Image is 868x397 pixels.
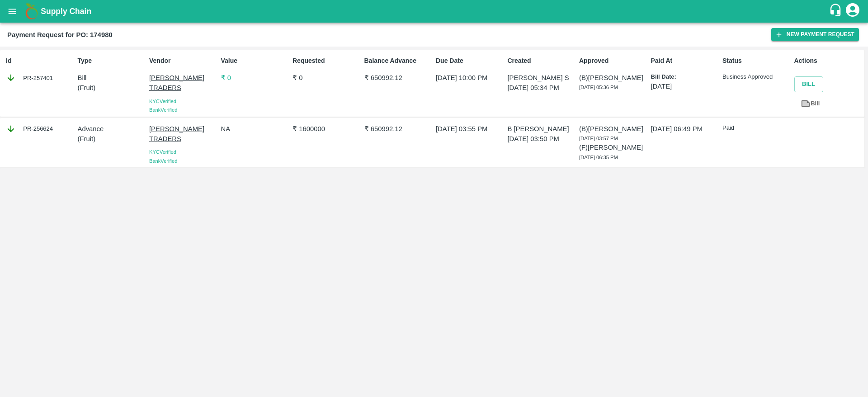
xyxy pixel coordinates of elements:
[78,83,146,93] p: ( Fruit )
[436,73,504,83] p: [DATE] 10:00 PM
[221,73,289,83] p: ₹ 0
[221,124,289,134] p: NA
[292,124,360,134] p: ₹ 1600000
[292,73,360,83] p: ₹ 0
[6,56,74,66] p: Id
[364,56,432,66] p: Balance Advance
[508,124,576,134] p: B [PERSON_NAME]
[508,73,576,83] p: [PERSON_NAME] S
[7,31,113,38] b: Payment Request for PO: 174980
[579,73,647,83] p: (B) [PERSON_NAME]
[149,158,177,164] span: Bank Verified
[722,73,790,81] p: Business Approved
[78,134,146,144] p: ( Fruit )
[149,73,217,93] p: [PERSON_NAME] TRADERS
[149,149,176,155] span: KYC Verified
[722,56,790,66] p: Status
[722,124,790,132] p: Paid
[78,73,146,83] p: Bill
[829,3,844,19] div: customer-support
[149,99,176,104] span: KYC Verified
[78,56,146,66] p: Type
[651,124,719,134] p: [DATE] 06:49 PM
[651,81,719,91] p: [DATE]
[794,56,862,66] p: Actions
[844,2,861,21] div: account of current user
[78,124,146,134] p: Advance
[508,56,576,66] p: Created
[364,73,432,83] p: ₹ 650992.12
[6,73,74,83] div: PR-257401
[579,124,647,134] p: (B) [PERSON_NAME]
[579,155,618,160] span: [DATE] 06:35 PM
[41,7,91,16] b: Supply Chain
[651,56,719,66] p: Paid At
[149,124,217,144] p: [PERSON_NAME] TRADERS
[221,56,289,66] p: Value
[794,96,826,112] a: Bill
[651,73,719,81] p: Bill Date:
[23,2,41,20] img: logo
[579,136,618,141] span: [DATE] 03:57 PM
[2,1,23,22] button: open drawer
[364,124,432,134] p: ₹ 650992.12
[579,142,647,152] p: (F) [PERSON_NAME]
[436,56,504,66] p: Due Date
[149,107,177,113] span: Bank Verified
[149,56,217,66] p: Vendor
[579,85,618,90] span: [DATE] 05:36 PM
[292,56,360,66] p: Requested
[436,124,504,134] p: [DATE] 03:55 PM
[508,83,576,93] p: [DATE] 05:34 PM
[794,76,823,92] button: Bill
[771,28,859,41] button: New Payment Request
[508,134,576,144] p: [DATE] 03:50 PM
[41,5,829,18] a: Supply Chain
[579,56,647,66] p: Approved
[6,124,74,134] div: PR-256624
